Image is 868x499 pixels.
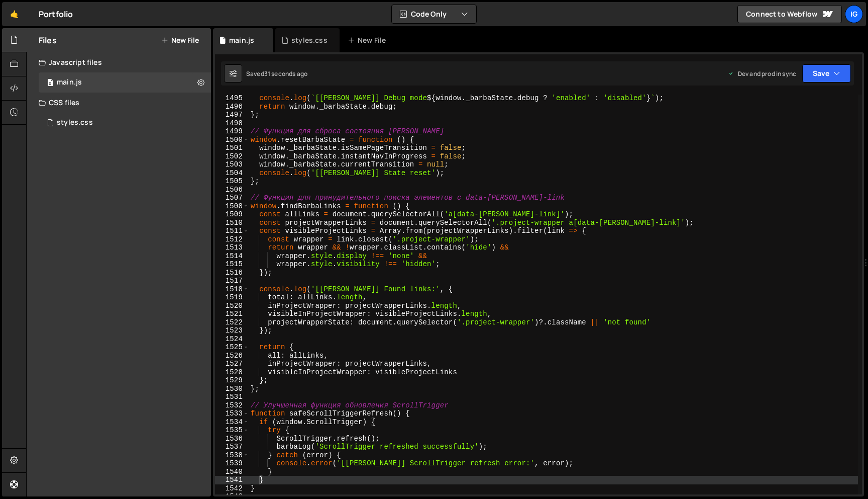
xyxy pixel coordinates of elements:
div: 1541 [215,476,249,484]
div: 1499 [215,127,249,136]
div: 1516 [215,269,249,277]
div: 1537 [215,443,249,451]
div: 1506 [215,186,249,194]
div: 1528 [215,368,249,377]
div: 1513 [215,243,249,252]
div: 1504 [215,169,249,178]
div: 1512 [215,235,249,244]
div: CSS files [27,93,211,113]
div: 1529 [215,376,249,385]
div: 1510 [215,219,249,227]
div: 1503 [215,160,249,169]
a: Connect to Webflow [737,5,842,23]
div: 31 seconds ago [264,69,307,78]
div: 1538 [215,451,249,460]
div: 1505 [215,177,249,186]
h2: Files [39,35,57,46]
div: 1520 [215,302,249,310]
div: 1530 [215,385,249,393]
div: 1533 [215,409,249,418]
div: 1536 [215,435,249,443]
div: 1542 [215,484,249,493]
a: Ig [845,5,863,23]
div: 1514 [215,252,249,261]
div: 1532 [215,401,249,410]
div: 1507 [215,194,249,202]
div: main.js [57,78,82,87]
div: 1525 [215,343,249,352]
div: 1501 [215,144,249,152]
div: 1515 [215,260,249,269]
div: 14577/44954.js [39,72,211,93]
div: Dev and prod in sync [728,69,796,78]
div: 1527 [215,360,249,368]
div: 1521 [215,310,249,318]
div: 1508 [215,202,249,211]
div: Javascript files [27,52,211,72]
div: 1498 [215,119,249,128]
div: 1534 [215,418,249,427]
div: 14577/44352.css [39,113,211,133]
div: 1539 [215,459,249,468]
div: New File [348,35,390,45]
div: 1511 [215,227,249,235]
div: 1523 [215,326,249,335]
div: 1535 [215,426,249,435]
div: 1522 [215,318,249,327]
div: 1500 [215,136,249,144]
div: 1531 [215,393,249,401]
button: New File [161,36,199,44]
div: 1502 [215,152,249,161]
div: 1509 [215,210,249,219]
div: main.js [229,35,254,45]
div: 1540 [215,468,249,476]
button: Code Only [392,5,476,23]
div: Portfolio [39,8,73,20]
div: 1517 [215,277,249,285]
div: 1496 [215,103,249,111]
div: 1519 [215,293,249,302]
div: 1524 [215,335,249,344]
div: styles.css [291,35,328,45]
div: Saved [246,69,307,78]
button: Save [802,64,851,82]
a: 🤙 [2,2,27,26]
div: styles.css [57,118,93,127]
div: 1526 [215,352,249,360]
div: 1497 [215,111,249,119]
div: 1518 [215,285,249,294]
span: 0 [47,79,53,88]
div: 1495 [215,94,249,103]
